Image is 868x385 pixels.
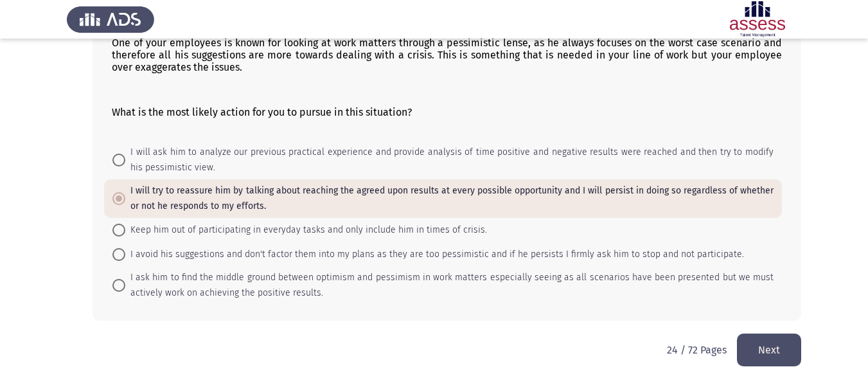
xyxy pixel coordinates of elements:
[112,106,782,118] p: What is the most likely action for you to pursue in this situation?
[125,222,487,238] span: Keep him out of participating in everyday tasks and only include him in times of crisis.
[125,145,774,175] span: I will ask him to analyze our previous practical experience and provide analysis of time positive...
[737,334,801,366] button: load next page
[112,37,782,73] p: One of your employees is known for looking at work matters through a pessimistic lense, as he alw...
[667,344,727,356] p: 24 / 72 Pages
[125,247,744,262] span: I avoid his suggestions and don't factor them into my plans as they are too pessimistic and if he...
[125,270,774,301] span: I ask him to find the middle ground between optimism and pessimism in work matters especially see...
[125,183,774,214] span: I will try to reassure him by talking about reaching the agreed upon results at every possible op...
[714,1,801,37] img: Assessment logo of ASSESS Situational Judgement Assessment (EN/AR)
[67,1,154,37] img: Assess Talent Management logo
